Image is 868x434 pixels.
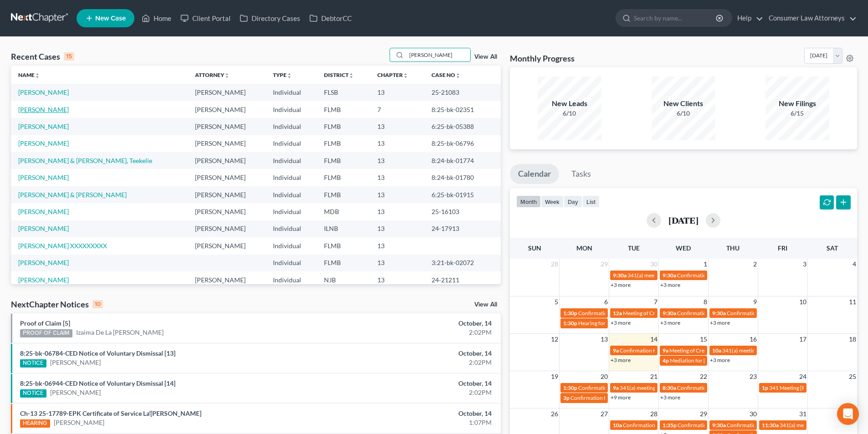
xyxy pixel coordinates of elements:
a: [PERSON_NAME] [54,418,104,427]
a: +3 more [611,319,631,326]
td: FLMB [317,101,370,118]
td: MDB [317,203,370,220]
span: 11:30a [762,422,779,429]
a: +3 more [710,357,730,363]
span: 9 [752,296,758,307]
a: +3 more [710,319,730,326]
div: October, 14 [340,379,492,388]
span: Mediation for [PERSON_NAME] [670,357,746,364]
td: 7 [370,101,424,118]
a: +9 more [611,394,631,401]
div: 2:02PM [340,328,492,337]
button: day [564,195,582,208]
span: 12a [613,310,622,317]
td: [PERSON_NAME] [188,152,265,169]
td: 13 [370,152,424,169]
div: 6/10 [652,109,715,118]
td: 13 [370,135,424,152]
a: [PERSON_NAME] [18,276,69,284]
td: [PERSON_NAME] [188,118,265,135]
a: Proof of Claim [5] [20,319,70,327]
td: Individual [266,203,317,220]
td: Individual [266,118,317,135]
div: 10 [92,300,103,308]
a: Home [137,10,176,26]
span: Confirmation hearing for [PERSON_NAME] [727,422,830,429]
td: Individual [266,101,317,118]
h3: Monthly Progress [510,53,575,64]
span: 4 [852,259,857,270]
span: 1 [703,259,708,270]
td: 6:25-bk-05388 [424,118,501,135]
a: Tasks [563,164,599,184]
span: 13 [600,334,609,345]
span: Meeting of Creditors for [PERSON_NAME] [623,310,724,317]
span: Meeting of Creditors for [PERSON_NAME] [669,347,770,354]
a: View All [474,301,497,308]
span: New Case [95,15,126,22]
td: 25-16103 [424,203,501,220]
td: FLMB [317,255,370,271]
td: 25-21083 [424,84,501,101]
span: 1:30p [563,310,577,317]
span: 9:30a [663,272,676,279]
span: 10a [613,422,622,429]
a: [PERSON_NAME] & [PERSON_NAME] [18,191,127,199]
span: 30 [749,408,758,419]
a: Consumer Law Attorneys [764,10,857,26]
span: 1:30p [563,384,577,391]
span: Wed [676,244,691,252]
div: New Leads [538,98,601,109]
span: 29 [699,408,708,419]
input: Search by name... [406,48,470,61]
span: 16 [749,334,758,345]
td: 8:24-bk-01774 [424,152,501,169]
td: 24-21211 [424,271,501,288]
a: [PERSON_NAME] [18,208,69,215]
span: 3 [802,259,807,270]
span: 28 [550,259,559,270]
a: View All [474,54,497,60]
div: New Filings [765,98,829,109]
a: [PERSON_NAME] [18,259,69,266]
td: Individual [266,135,317,152]
div: NOTICE [20,389,46,398]
td: 24-17913 [424,220,501,237]
a: Calendar [510,164,559,184]
i: unfold_more [349,73,354,78]
span: 22 [699,371,708,382]
td: Individual [266,186,317,203]
span: 21 [649,371,658,382]
span: 28 [649,408,658,419]
td: 13 [370,271,424,288]
span: 29 [600,259,609,270]
td: [PERSON_NAME] [188,203,265,220]
span: Mon [576,244,592,252]
span: 3p [563,394,570,401]
span: Confirmation Hearing for [PERSON_NAME] [570,394,675,401]
i: unfold_more [403,73,408,78]
td: FLMB [317,152,370,169]
span: Confirmation Hearing [PERSON_NAME] [677,384,773,391]
span: Thu [726,244,740,252]
span: Sat [827,244,838,252]
a: Districtunfold_more [324,71,354,78]
a: Ch-13 25-17789-EPK Certificate of Service La'[PERSON_NAME] [20,409,201,417]
a: [PERSON_NAME] [18,174,69,181]
div: 15 [64,52,74,61]
div: NOTICE [20,359,46,368]
span: 1:35p [663,422,677,429]
td: 13 [370,84,424,101]
span: 25 [848,371,857,382]
span: 17 [798,334,807,345]
span: 27 [600,408,609,419]
span: Hearing for [PERSON_NAME] [578,320,649,327]
span: 1p [762,384,768,391]
div: HEARING [20,419,50,428]
span: 31 [798,408,807,419]
div: PROOF OF CLAIM [20,329,72,337]
a: Izaima De La [PERSON_NAME] [76,328,164,337]
td: FLMB [317,237,370,254]
span: 19 [550,371,559,382]
span: 14 [649,334,658,345]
